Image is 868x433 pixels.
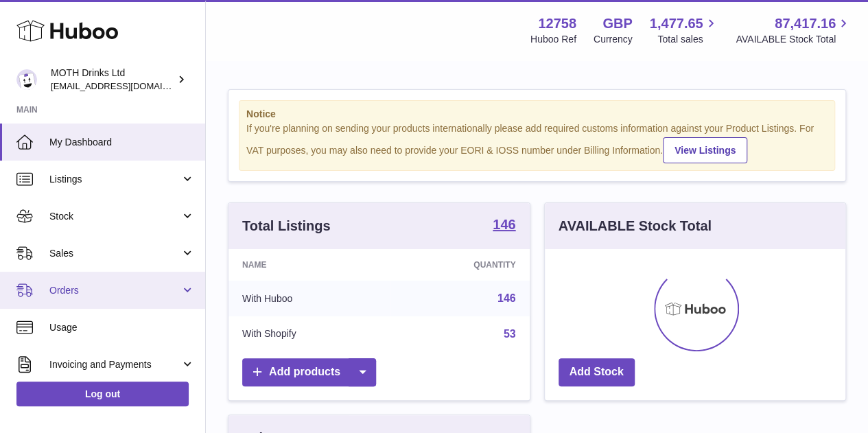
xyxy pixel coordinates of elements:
[51,80,202,91] span: [EMAIL_ADDRESS][DOMAIN_NAME]
[650,14,703,33] span: 1,477.65
[246,122,828,163] div: If you're planning on sending your products internationally please add required customs informati...
[594,33,633,46] div: Currency
[559,358,635,386] a: Add Stock
[663,137,747,163] a: View Listings
[16,69,37,90] img: orders@mothdrinks.com
[390,249,529,281] th: Quantity
[538,14,576,33] strong: 12758
[657,33,718,46] span: Total sales
[736,14,852,46] a: 87,417.16 AVAILABLE Stock Total
[775,14,836,33] span: 87,417.16
[49,136,195,149] span: My Dashboard
[49,210,180,223] span: Stock
[51,67,174,93] div: MOTH Drinks Ltd
[16,382,189,406] a: Log out
[497,292,516,304] a: 146
[228,249,390,281] th: Name
[559,217,712,235] h3: AVAILABLE Stock Total
[246,108,828,121] strong: Notice
[530,33,576,46] div: Huboo Ref
[650,14,719,46] a: 1,477.65 Total sales
[49,321,195,334] span: Usage
[228,316,390,352] td: With Shopify
[493,218,515,234] a: 146
[602,14,632,33] strong: GBP
[736,33,852,46] span: AVAILABLE Stock Total
[504,328,516,340] a: 53
[242,358,376,386] a: Add products
[493,218,515,231] strong: 146
[49,173,180,186] span: Listings
[242,217,331,235] h3: Total Listings
[228,281,390,316] td: With Huboo
[49,284,180,297] span: Orders
[49,358,180,371] span: Invoicing and Payments
[49,247,180,260] span: Sales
